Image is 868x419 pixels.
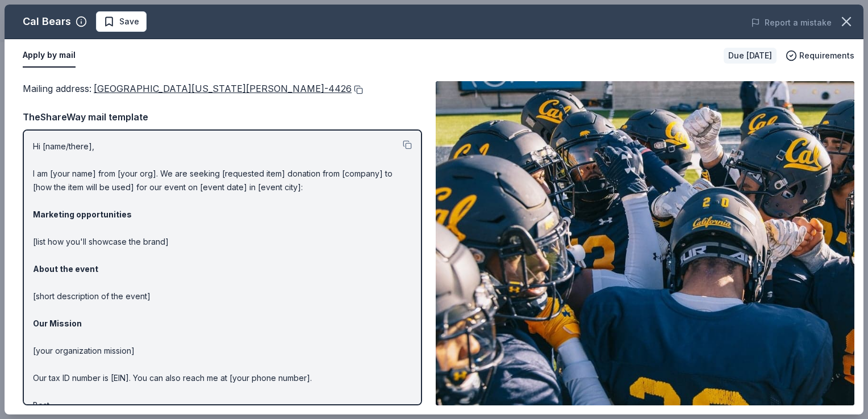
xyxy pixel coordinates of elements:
strong: Marketing opportunities [33,209,132,219]
div: Mailing address : [23,81,422,96]
button: Save [96,11,147,32]
div: TheShareWay mail template [23,110,422,124]
span: [GEOGRAPHIC_DATA][US_STATE][PERSON_NAME]-4426 [94,83,352,94]
strong: About the event [33,264,98,274]
button: Apply by mail [23,44,76,68]
button: Requirements [786,49,854,62]
span: Save [119,15,139,28]
button: Report a mistake [751,16,832,30]
strong: Our Mission [33,319,82,328]
div: Due [DATE] [724,48,777,64]
span: Requirements [799,49,854,62]
img: Image for Cal Bears [436,81,854,405]
div: Cal Bears [23,12,71,31]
